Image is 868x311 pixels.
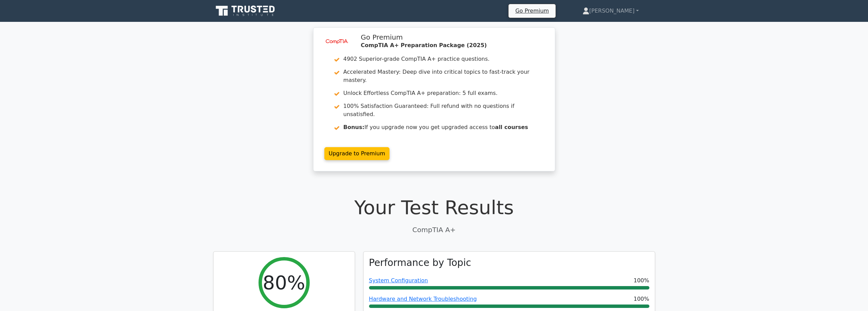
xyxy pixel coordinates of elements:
[511,6,553,15] a: Go Premium
[369,277,428,284] a: System Configuration
[263,271,305,294] h2: 80%
[213,196,655,219] h1: Your Test Results
[634,277,649,285] span: 100%
[369,296,477,302] a: Hardware and Network Troubleshooting
[566,4,655,18] a: [PERSON_NAME]
[324,147,390,160] a: Upgrade to Premium
[634,295,649,303] span: 100%
[213,225,655,235] p: CompTIA A+
[369,257,471,269] h3: Performance by Topic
